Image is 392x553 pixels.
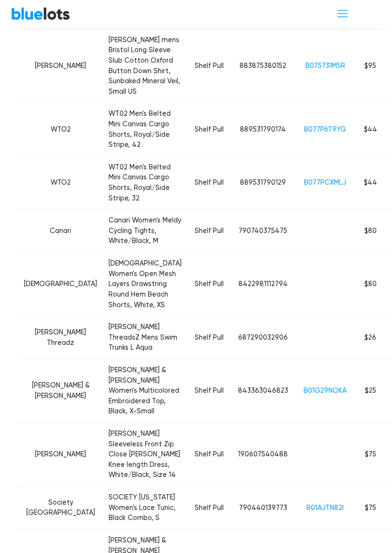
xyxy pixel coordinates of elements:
td: [PERSON_NAME] [18,29,103,103]
td: WT02 Men's Belted Mini Canvas Cargo Shorts, Royal/Side Stripe, 42 [103,103,187,156]
td: [PERSON_NAME] Threadz [18,317,103,360]
td: 8422981112794 [231,253,295,317]
td: Canari Women's Meldy Cycling Tights, White/Black, M [103,210,187,253]
td: $26 [355,317,385,360]
td: Shelf Pull [187,253,231,317]
td: WTO2 [18,103,103,156]
td: 687290032906 [231,317,295,360]
td: $80 [355,210,385,253]
td: 889531790174 [231,103,295,156]
td: $44 [355,156,385,210]
td: 790740375475 [231,210,295,253]
td: [DEMOGRAPHIC_DATA] Women's Open Mesh Layers Drawstring Round Hem Beach Shorts, White, XS [103,253,187,317]
td: [PERSON_NAME] & [PERSON_NAME] [18,359,103,423]
td: Shelf Pull [187,103,231,156]
a: B01AJTN82I [306,504,344,512]
td: WTO2 [18,156,103,210]
td: Shelf Pull [187,487,231,530]
td: $95 [355,29,385,103]
td: WT02 Men's Belted Mini Canvas Cargo Shorts, Royal/Side Stripe, 32 [103,156,187,210]
a: B01G29NOKA [304,387,347,395]
td: Shelf Pull [187,156,231,210]
td: 190607540488 [231,423,295,487]
td: [PERSON_NAME] Sleeveless Front Zip Close [PERSON_NAME] Knee length Dress, White/Black, Size 14 [103,423,187,487]
td: $80 [355,253,385,317]
td: 883875380152 [231,29,295,103]
td: Society [GEOGRAPHIC_DATA] [18,487,103,530]
td: 790440139773 [231,487,295,530]
td: Canari [18,210,103,253]
td: Shelf Pull [187,29,231,103]
td: [PERSON_NAME] mens Bristol Long Sleeve Slub Cotton Oxford Button Down Shirt, Sunbaked Mineral Vei... [103,29,187,103]
a: B077P6T9YG [304,126,346,134]
td: SOCIETY [US_STATE] Women's Lace Tunic, Black Combo, S [103,487,187,530]
td: 843363046823 [231,359,295,423]
td: Shelf Pull [187,359,231,423]
td: $75 [355,423,385,487]
td: [PERSON_NAME] ThreadsZ Mens Swim Trunks L Aqua [103,317,187,360]
td: $25 [355,359,385,423]
td: Shelf Pull [187,423,231,487]
button: Toggle navigation [330,5,355,23]
td: Shelf Pull [187,210,231,253]
td: [PERSON_NAME] [18,423,103,487]
td: $75 [355,487,385,530]
td: $44 [355,103,385,156]
a: B075731M5R [305,62,345,70]
a: B077PCXMLJ [304,179,346,187]
a: BlueLots [11,7,70,21]
td: 889531790129 [231,156,295,210]
td: [DEMOGRAPHIC_DATA] [18,253,103,317]
td: [PERSON_NAME] & [PERSON_NAME] Women's Multicolored Embroidered Top, Black, X-Small [103,359,187,423]
td: Shelf Pull [187,317,231,360]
